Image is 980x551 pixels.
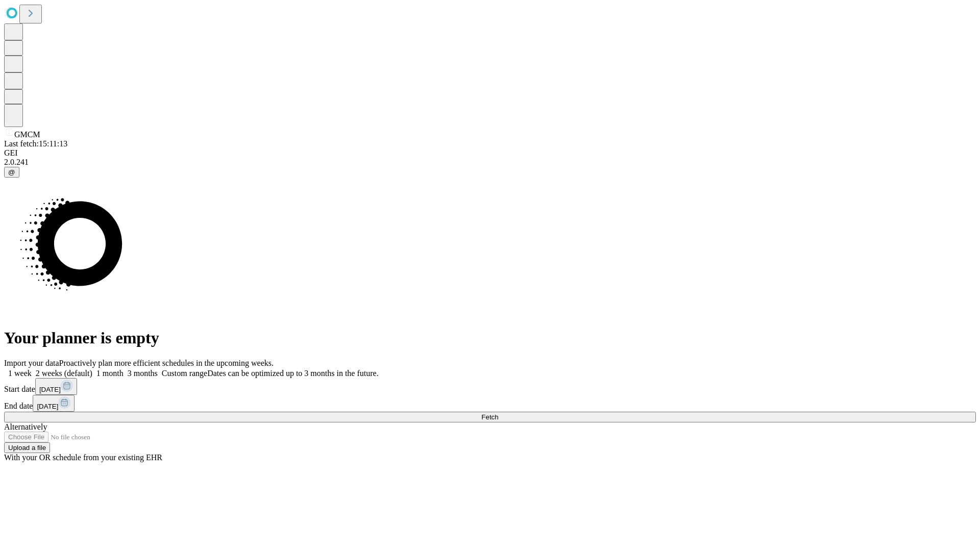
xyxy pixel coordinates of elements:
[36,369,92,378] span: 2 weeks (default)
[207,369,378,378] span: Dates can be optimized up to 3 months in the future.
[4,167,19,178] button: @
[4,442,50,453] button: Upload a file
[8,369,32,378] span: 1 week
[4,158,976,167] div: 2.0.241
[4,139,67,148] span: Last fetch: 15:11:13
[4,378,976,395] div: Start date
[4,395,976,412] div: End date
[4,148,976,158] div: GEI
[128,369,158,378] span: 3 months
[8,168,15,176] span: @
[4,412,976,422] button: Fetch
[14,130,40,139] span: GMCM
[4,453,162,462] span: With your OR schedule from your existing EHR
[4,422,47,431] span: Alternatively
[96,369,124,378] span: 1 month
[37,403,58,410] span: [DATE]
[59,359,274,367] span: Proactively plan more efficient schedules in the upcoming weeks.
[481,413,498,421] span: Fetch
[162,369,207,378] span: Custom range
[33,395,75,412] button: [DATE]
[39,386,61,393] span: [DATE]
[4,329,976,347] h1: Your planner is empty
[4,359,59,367] span: Import your data
[35,378,77,395] button: [DATE]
